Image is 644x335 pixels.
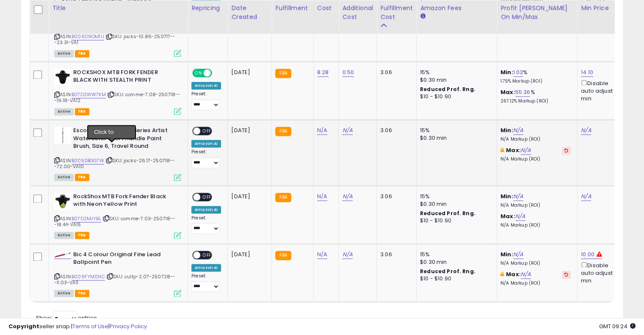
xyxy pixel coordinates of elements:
[581,260,622,285] div: Disable auto adjust min
[515,88,531,97] a: 55.36
[75,290,89,297] span: FBA
[420,217,490,224] div: $10 - $10.90
[54,91,180,104] span: | SKU: comme-7.08-250718---19.18-VA12
[191,264,221,271] div: Amazon AI
[191,206,221,213] div: Amazon AI
[191,149,221,168] div: Preset:
[191,91,221,110] div: Preset:
[231,3,268,21] div: Date Created
[275,69,291,78] small: FBA
[54,193,181,238] div: ASIN:
[54,193,71,210] img: 31a0xTvZwKL._SL40_.jpg
[231,69,265,76] div: [DATE]
[73,251,176,269] b: Bic 4 Colour Original Fine Lead Ballpoint Pen
[513,192,523,201] a: N/A
[380,127,410,134] div: 3.06
[500,192,513,200] b: Min:
[72,215,101,222] a: B07D2MJYBL
[317,250,327,259] a: N/A
[110,322,147,330] a: Privacy Policy
[420,268,475,275] b: Reduced Prof. Rng.
[420,193,490,200] div: 15%
[72,157,104,164] a: B005SBGG7W
[75,174,89,181] span: FBA
[500,280,571,286] p: N/A Markup (ROI)
[380,193,410,200] div: 3.06
[275,127,291,136] small: FBA
[191,82,221,89] div: Amazon AI
[500,69,571,84] div: %
[54,174,74,181] span: All listings currently available for purchase on Amazon
[8,322,39,330] strong: Copyright
[191,215,221,234] div: Preset:
[420,258,490,266] div: $0.30 min
[500,260,571,266] p: N/A Markup (ROI)
[420,210,475,217] b: Reduced Prof. Rng.
[52,3,184,12] div: Title
[342,3,373,21] div: Additional Cost
[500,3,574,21] div: Profit [PERSON_NAME] on Min/Max
[500,78,571,84] p: 1.75% Markup (ROI)
[581,126,591,135] a: N/A
[54,50,74,57] span: All listings currently available for purchase on Amazon
[54,69,71,86] img: 3161YEiX4qL._SL40_.jpg
[420,251,490,258] div: 15%
[317,192,327,201] a: N/A
[54,252,71,257] img: 2129KvBy10L._SL40_.jpg
[420,69,490,76] div: 15%
[420,134,490,142] div: $0.30 min
[420,12,425,20] small: Amazon Fees.
[191,273,221,292] div: Preset:
[191,3,224,12] div: Repricing
[420,3,493,12] div: Amazon Fees
[342,68,354,77] a: 0.50
[420,127,490,134] div: 15%
[500,222,571,228] p: N/A Markup (ROI)
[72,33,104,40] a: B006D9OM1U
[380,3,413,21] div: Fulfillment Cost
[275,251,291,260] small: FBA
[420,76,490,84] div: $0.30 min
[72,273,105,280] a: B009FYM0NC
[500,126,513,134] b: Min:
[500,136,571,142] p: N/A Markup (ROI)
[317,126,327,135] a: N/A
[54,290,74,297] span: All listings currently available for purchase on Amazon
[513,250,523,259] a: N/A
[200,127,214,135] span: OFF
[275,193,291,202] small: FBA
[72,91,106,98] a: B07D2WW7KM
[500,68,513,76] b: Min:
[599,322,636,330] span: 2025-08-11 09:24 GMT
[75,108,89,115] span: FBA
[72,322,108,330] a: Terms of Use
[54,273,175,286] span: | SKU: cultp-2.07-250728---11.03-VA11
[513,68,523,77] a: 1.03
[515,212,525,221] a: N/A
[581,250,594,259] a: 10.00
[420,86,475,93] b: Reduced Prof. Rng.
[275,3,310,12] div: Fulfillment
[200,251,214,258] span: OFF
[500,202,571,208] p: N/A Markup (ROI)
[581,3,625,12] div: Min Price
[581,78,622,103] div: Disable auto adjust min
[506,146,521,154] b: Max:
[420,275,490,282] div: $10 - $10.90
[54,127,181,180] div: ASIN:
[500,98,571,104] p: 267.12% Markup (ROI)
[521,146,531,155] a: N/A
[500,156,571,162] p: N/A Markup (ROI)
[500,212,515,220] b: Max:
[73,193,176,210] b: RockShox MTB Fork Fender Black with Neon Yellow Print
[317,3,335,12] div: Cost
[8,323,147,331] div: seller snap | |
[54,232,74,239] span: All listings currently available for purchase on Amazon
[581,192,591,201] a: N/A
[54,215,175,228] span: | SKU: comme-7.03-250718---18.44-VA15
[73,69,176,86] b: ROCKSHOX MTB FORK FENDER BLACK WITH STEALTH PRINT
[231,127,265,134] div: [DATE]
[380,69,410,76] div: 3.06
[54,127,71,144] img: 31IV0nHxFcL._SL40_.jpg
[54,251,181,296] div: ASIN:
